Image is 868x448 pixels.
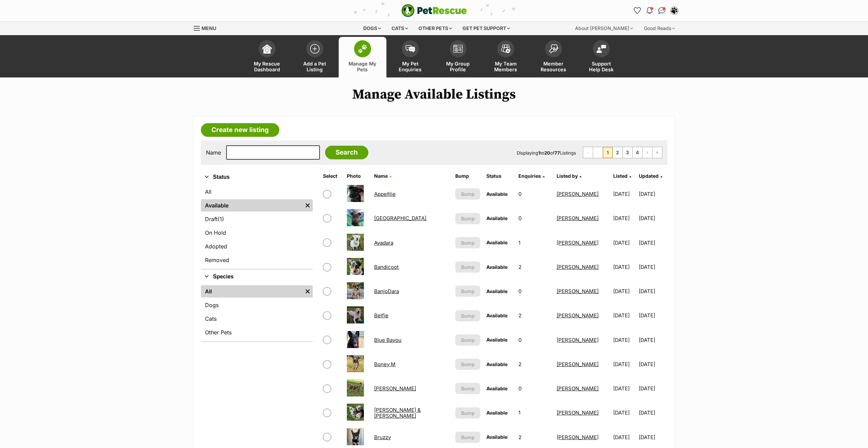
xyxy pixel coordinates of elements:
[358,21,386,35] div: Dogs
[486,191,507,197] span: Available
[461,239,475,246] span: Bump
[374,361,396,367] a: Boney M
[530,37,577,77] a: Member Resources
[374,173,388,179] span: Name
[610,401,638,424] td: [DATE]
[374,173,392,179] a: Name
[516,401,553,424] td: 1
[639,328,666,352] td: [DATE]
[455,359,481,370] button: Bump
[613,173,631,179] a: Listed
[252,61,282,72] span: My Rescue Dashboard
[603,147,613,158] span: Page 1
[639,352,666,376] td: [DATE]
[516,304,553,327] td: 2
[639,279,666,303] td: [DATE]
[639,21,680,35] div: Good Reads
[610,377,638,400] td: [DATE]
[347,61,378,72] span: Manage My Pets
[623,147,632,158] a: Page 3
[486,240,507,245] span: Available
[201,254,313,266] a: Removed
[461,361,475,368] span: Bump
[201,240,313,252] a: Adopted
[387,21,413,35] div: Cats
[201,313,313,325] a: Cats
[643,147,652,158] a: Next page
[443,61,473,72] span: My Group Profile
[455,286,481,297] button: Bump
[325,146,368,159] input: Search
[243,37,291,77] a: My Rescue Dashboard
[453,45,463,53] img: group-profile-icon-3fa3cf56718a62981997c0bc7e787c4b2cf8bcc04b72c1350f741eb67cf2f40e.svg
[455,432,481,443] button: Bump
[555,150,560,156] strong: 77
[374,191,396,197] a: Appeltjie
[358,44,367,53] img: manage-my-pets-icon-02211641906a0b7f246fdf0571729dbe1e7629f14944591b6c1af311fb30b64b.svg
[610,255,638,279] td: [DATE]
[597,45,606,53] img: help-desk-icon-fdf02630f3aa405de69fd3d07c3f3aa587a6932b1a1747fa1d2bba05be0121f9.svg
[639,173,662,179] a: Updated
[610,231,638,255] td: [DATE]
[262,44,272,54] img: dashboard-icon-eb2f2d2d3e046f16d808141f083e7271f6b2e854fb5c12c21221c1fb7104beca.svg
[458,21,515,35] div: Get pet support
[518,173,545,179] a: Enquiries
[194,21,221,34] a: Menu
[386,37,434,77] a: My Pet Enquiries
[461,409,475,417] span: Bump
[201,285,303,298] a: All
[501,44,511,53] img: team-members-icon-5396bd8760b3fe7c0b43da4ab00e1e3bb1a5d9ba89233759b79545d2d3fc5d0d.svg
[201,123,279,137] a: Create new listing
[557,361,599,367] a: [PERSON_NAME]
[218,215,224,223] span: (1)
[486,215,507,221] span: Available
[490,61,521,72] span: My Team Members
[610,352,638,376] td: [DATE]
[557,215,599,221] a: [PERSON_NAME]
[201,186,313,198] a: All
[583,147,593,158] span: First page
[557,264,599,270] a: [PERSON_NAME]
[201,213,313,225] a: Draft
[557,434,599,440] a: [PERSON_NAME]
[516,328,553,352] td: 0
[486,313,507,318] span: Available
[557,385,599,392] a: [PERSON_NAME]
[610,328,638,352] td: [DATE]
[644,5,655,16] button: Notifications
[516,231,553,255] td: 1
[303,199,313,212] a: Remove filter
[639,255,666,279] td: [DATE]
[461,336,475,344] span: Bump
[455,188,481,200] button: Bump
[461,215,475,222] span: Bump
[339,37,386,77] a: Manage My Pets
[401,4,467,17] a: PetRescue
[632,5,643,16] a: Favourites
[516,206,553,230] td: 0
[201,227,313,239] a: On Hold
[202,25,216,31] span: Menu
[455,334,481,346] button: Bump
[544,150,550,156] strong: 20
[557,173,578,179] span: Listed by
[557,288,599,294] a: [PERSON_NAME]
[516,352,553,376] td: 2
[401,4,467,17] img: logo-e224e6f780fb5917bec1dbf3a21bbac754714ae5b6737aabdf751b685950b380.svg
[455,407,481,419] button: Bump
[486,337,507,343] span: Available
[647,7,652,14] img: notifications-46538b983faf8c2785f20acdc204bb7945ddae34d4c08c2a6579f10ce5e182be.svg
[639,231,666,255] td: [DATE]
[455,383,481,394] button: Bump
[613,173,628,179] span: Listed
[671,7,678,14] img: Lynda Smith profile pic
[486,264,507,270] span: Available
[414,21,457,35] div: Other pets
[557,173,582,179] a: Listed by
[639,182,666,206] td: [DATE]
[586,61,617,72] span: Support Help Desk
[517,150,576,156] span: Displaying to of Listings
[201,173,313,182] button: Status
[639,304,666,327] td: [DATE]
[395,61,426,72] span: My Pet Enquiries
